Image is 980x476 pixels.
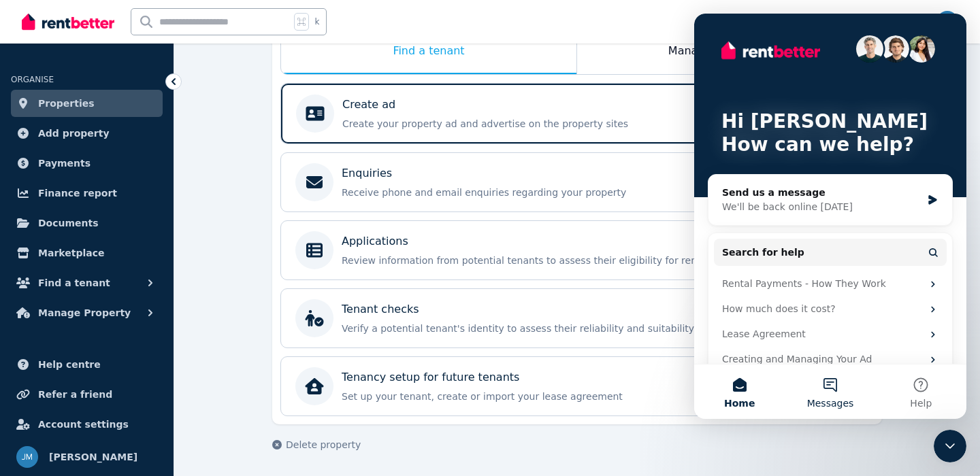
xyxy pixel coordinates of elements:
[281,289,873,347] a: Tenant checksVerify a potential tenant's identity to assess their reliability and suitability as ...
[38,245,104,261] span: Marketplace
[281,84,873,143] a: Create adCreate your property ad and advertise on the property sitesGet started
[38,305,131,321] span: Manage Property
[38,125,110,141] span: Add property
[38,215,99,231] span: Documents
[38,356,101,373] span: Help centre
[11,150,163,177] a: Payments
[934,430,966,462] iframe: Intercom live chat
[314,16,319,27] span: k
[11,351,163,378] a: Help centre
[342,390,769,403] p: Set up your tenant, create or import your lease agreement
[11,239,163,267] a: Marketplace
[22,12,114,32] img: RentBetter
[936,11,958,33] img: Jason Ma
[272,438,361,452] button: Delete property
[342,322,834,335] p: Verify a potential tenant's identity to assess their reliability and suitability as a tenant
[11,180,163,207] a: Finance report
[342,369,519,386] p: Tenancy setup for future tenants
[342,186,834,199] p: Receive phone and email enquiries regarding your property
[342,165,392,182] p: Enquiries
[342,97,395,113] p: Create ad
[342,117,768,131] p: Create your property ad and advertise on the property sites
[38,155,91,171] span: Payments
[11,75,54,84] span: ORGANISE
[38,95,95,112] span: Properties
[281,29,576,74] div: Find a tenant
[281,357,873,415] a: Tenancy setup for future tenantsSet up your tenant, create or import your lease agreementGet started
[694,14,966,419] iframe: Intercom live chat
[342,301,419,318] p: Tenant checks
[281,153,873,211] a: EnquiriesReceive phone and email enquiries regarding your property
[11,90,163,117] a: Properties
[11,299,163,326] button: Manage Property
[11,381,163,408] a: Refer a friend
[38,416,129,432] span: Account settings
[342,233,408,250] p: Applications
[342,254,834,267] p: Review information from potential tenants to assess their eligibility for renting a property
[11,411,163,438] a: Account settings
[38,185,117,201] span: Finance report
[49,449,137,465] span: [PERSON_NAME]
[11,120,163,147] a: Add property
[38,386,112,403] span: Refer a friend
[38,275,110,291] span: Find a tenant
[281,221,873,279] a: ApplicationsReview information from potential tenants to assess their eligibility for renting a p...
[11,269,163,296] button: Find a tenant
[16,446,38,468] img: Jason Ma
[577,29,873,74] div: Manage my property
[286,438,361,452] span: Delete property
[11,209,163,237] a: Documents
